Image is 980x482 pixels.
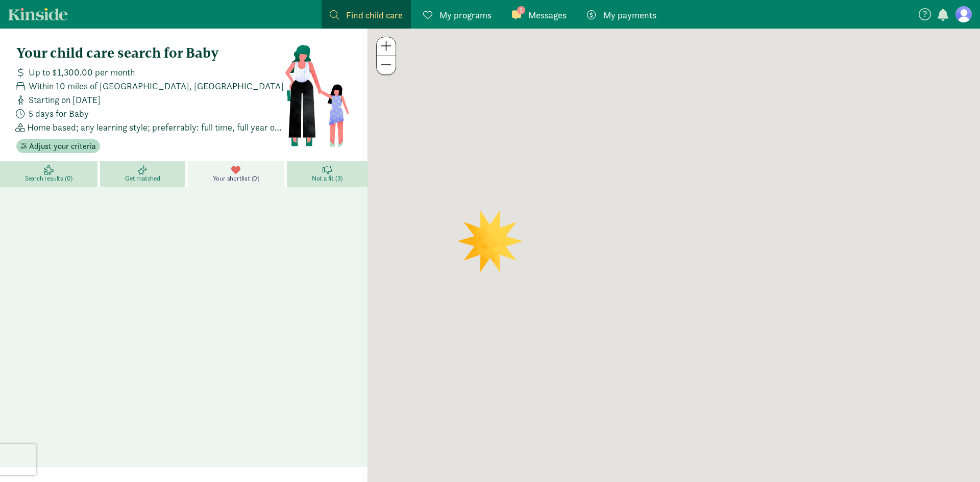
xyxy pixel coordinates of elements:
[528,8,567,22] span: Messages
[16,139,100,154] button: Adjust your criteria
[188,161,287,187] a: Your shortlist (0)
[100,161,188,187] a: Get matched
[27,120,284,134] span: Home based; any learning style; preferrably: full time, full year or full day.
[125,174,160,183] span: Get matched
[29,79,284,93] span: Within 10 miles of [GEOGRAPHIC_DATA], [GEOGRAPHIC_DATA]
[29,107,89,120] span: 5 days for Baby
[8,8,68,20] a: Kinside
[213,174,259,183] span: Your shortlist (0)
[29,65,135,79] span: Up to $1,300.00 per month
[346,8,403,22] span: Find child care
[29,93,101,107] span: Starting on [DATE]
[603,8,656,22] span: My payments
[287,161,367,187] a: Not a fit (3)
[16,45,284,61] h4: Your child care search for Baby
[29,140,96,153] span: Adjust your criteria
[312,174,342,183] span: Not a fit (3)
[25,174,72,183] span: Search results (0)
[439,8,492,22] span: My programs
[517,6,525,14] span: 1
